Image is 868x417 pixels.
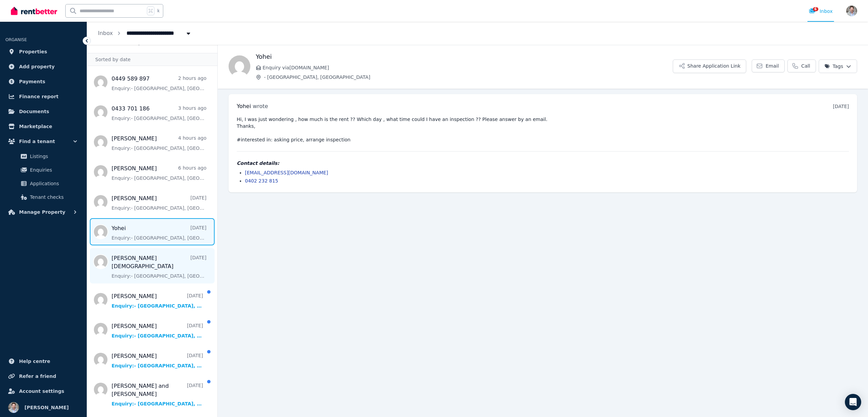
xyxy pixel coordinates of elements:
a: [PERSON_NAME][DATE]Enquiry:- [GEOGRAPHIC_DATA], [GEOGRAPHIC_DATA]. [112,352,203,369]
a: Account settings [5,384,81,398]
span: Help centre [19,357,50,365]
span: Documents [19,107,49,116]
span: - [GEOGRAPHIC_DATA], [GEOGRAPHIC_DATA] [264,74,673,81]
div: Inbox [809,8,833,15]
a: Enquiries [8,163,79,177]
a: [PERSON_NAME] and [PERSON_NAME][DATE]Enquiry:- [GEOGRAPHIC_DATA], [GEOGRAPHIC_DATA]. [112,382,203,407]
a: Listings [8,150,79,163]
span: Finance report [19,92,59,101]
span: Payments [19,77,45,86]
button: Manage Property [5,205,81,219]
a: Email [752,59,785,72]
pre: Hi, I was just wondering , how much is the rent ?? Which day , what time could I have an inspecti... [237,116,849,143]
span: Listings [30,152,76,160]
a: [PERSON_NAME][DEMOGRAPHIC_DATA][DATE]Enquiry:- [GEOGRAPHIC_DATA], [GEOGRAPHIC_DATA]. [112,254,206,279]
span: Applications [30,179,76,188]
span: 6 [813,7,818,11]
a: Payments [5,75,81,88]
span: Properties [19,48,47,56]
span: Add property [19,63,55,71]
a: Properties [5,45,81,58]
a: Inbox [98,30,113,36]
img: Samuel Shepherd [846,5,857,16]
span: k [157,8,160,14]
span: Email [766,63,779,69]
span: Tags [824,63,843,70]
a: Call [787,59,816,72]
a: Add property [5,60,81,73]
time: [DATE] [833,104,849,109]
span: Marketplace [19,122,52,131]
span: Call [801,63,810,69]
div: Sorted by date [87,53,217,66]
img: RentBetter [11,6,57,16]
a: Finance report [5,90,81,103]
a: [PERSON_NAME][DATE]Enquiry:- [GEOGRAPHIC_DATA], [GEOGRAPHIC_DATA]. [112,194,206,211]
img: Yohei [229,55,250,77]
img: Samuel Shepherd [8,402,19,413]
span: Find a tenant [19,137,55,145]
span: [PERSON_NAME] [24,403,69,412]
nav: Breadcrumb [87,22,203,45]
a: [PERSON_NAME]4 hours agoEnquiry:- [GEOGRAPHIC_DATA], [GEOGRAPHIC_DATA]. [112,135,206,152]
span: Enquiries [30,166,76,174]
a: Applications [8,177,79,190]
h1: Yohei [256,52,673,62]
span: Tenant checks [30,193,76,201]
span: Yohei [237,103,251,109]
a: Yohei[DATE]Enquiry:- [GEOGRAPHIC_DATA], [GEOGRAPHIC_DATA]. [112,224,206,241]
span: Manage Property [19,208,65,216]
a: Documents [5,105,81,118]
a: 0402 232 815 [245,178,278,184]
a: 0433 701 1863 hours agoEnquiry:- [GEOGRAPHIC_DATA], [GEOGRAPHIC_DATA]. [112,105,206,122]
span: ORGANISE [5,37,27,42]
button: Tags [819,59,857,73]
button: Find a tenant [5,135,81,148]
a: Refer a friend [5,369,81,383]
a: Tenant checks [8,190,79,204]
div: Open Intercom Messenger [845,394,861,410]
a: [PERSON_NAME][DATE]Enquiry:- [GEOGRAPHIC_DATA], [GEOGRAPHIC_DATA]. [112,322,203,339]
button: Share Application Link [673,59,746,73]
a: Help centre [5,354,81,368]
a: Marketplace [5,120,81,133]
a: [EMAIL_ADDRESS][DOMAIN_NAME] [245,170,328,175]
a: [PERSON_NAME][DATE]Enquiry:- [GEOGRAPHIC_DATA], [GEOGRAPHIC_DATA]. [112,292,203,309]
span: Refer a friend [19,372,56,380]
span: Enquiry via [DOMAIN_NAME] [263,64,673,71]
h4: Contact details: [237,160,849,167]
span: Account settings [19,387,64,395]
a: 0449 589 8972 hours agoEnquiry:- [GEOGRAPHIC_DATA], [GEOGRAPHIC_DATA]. [112,75,206,92]
a: [PERSON_NAME]6 hours agoEnquiry:- [GEOGRAPHIC_DATA], [GEOGRAPHIC_DATA]. [112,164,206,181]
span: wrote [253,103,268,109]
